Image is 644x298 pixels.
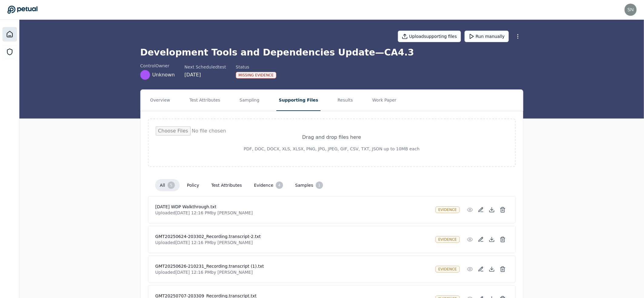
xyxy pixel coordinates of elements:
div: evidence [435,206,459,213]
div: Missing Evidence [236,72,276,79]
button: Preview File (hover for quick preview, click for full view) [465,204,475,215]
button: Add/Edit Description [475,264,486,275]
button: evidence 4 [249,179,288,191]
nav: Tabs [141,90,523,111]
h1: Development Tools and Dependencies Update — CA4.3 [140,47,523,58]
button: Download File [486,204,497,215]
p: Uploaded [DATE] 12:16 PM by [PERSON_NAME] [155,239,431,246]
button: Delete File [497,264,508,275]
h4: [DATE] WDP Walkthrough.txt [155,204,431,210]
button: Delete File [497,204,508,215]
button: Run manually [465,31,509,42]
div: 1 [316,182,323,189]
div: 5 [168,182,175,189]
p: Uploaded [DATE] 12:16 PM by [PERSON_NAME] [155,210,431,216]
button: Download File [486,234,497,245]
button: Supporting Files [276,90,321,111]
p: Uploaded [DATE] 12:16 PM by [PERSON_NAME] [155,269,431,275]
img: snir+workday@petual.ai [625,4,637,16]
button: Preview File (hover for quick preview, click for full view) [465,264,475,275]
button: Preview File (hover for quick preview, click for full view) [465,234,475,245]
a: Dashboard [2,27,17,42]
div: Status [236,64,276,70]
button: Download File [486,264,497,275]
button: Results [335,90,355,111]
button: policy [182,180,204,191]
h4: GMT20250624-203302_Recording.transcript-2.txt [155,233,431,239]
button: samples 1 [290,179,328,191]
div: control Owner [140,63,175,69]
h4: GMT20250626-210231_Recording.transcript (1).txt [155,263,431,269]
div: Next Scheduled test [185,64,226,70]
button: test attributes [206,180,247,191]
button: Sampling [237,90,262,111]
button: More Options [512,31,523,42]
a: SOC [2,45,17,59]
div: evidence [435,266,459,273]
button: Overview [148,90,173,111]
button: Work Paper [370,90,399,111]
div: 4 [276,182,283,189]
a: Go to Dashboard [7,5,38,14]
button: all 5 [155,179,180,191]
button: Delete File [497,234,508,245]
button: Uploadsupporting files [398,31,461,42]
div: evidence [435,236,459,243]
div: [DATE] [185,71,226,79]
span: Unknown [152,71,175,79]
button: Add/Edit Description [475,234,486,245]
button: Test Attributes [187,90,222,111]
button: Add/Edit Description [475,204,486,215]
